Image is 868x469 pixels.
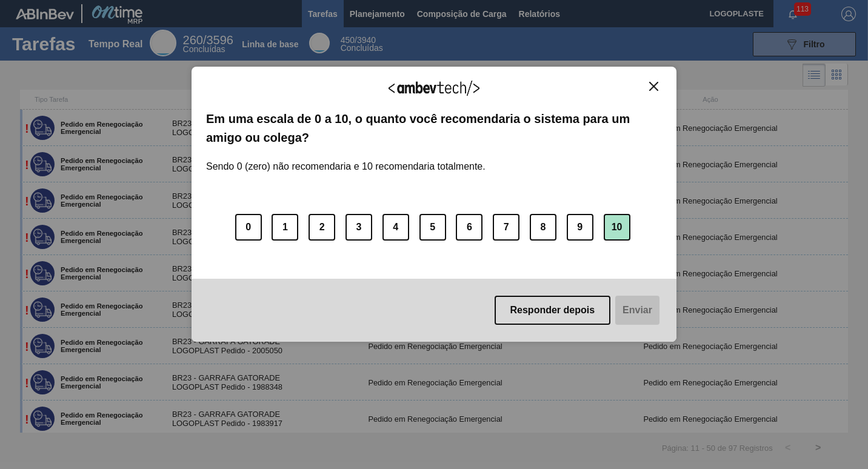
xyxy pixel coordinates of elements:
button: 5 [419,214,446,241]
img: Fechar [649,82,658,91]
button: 2 [309,214,335,241]
label: Sendo 0 (zero) não recomendaria e 10 recomendaria totalmente. [206,147,486,172]
button: Fechar [646,81,662,91]
button: 0 [235,214,262,241]
label: Em uma escala de 0 a 10, o quanto você recomendaria o sistema para um amigo ou colega? [206,110,662,147]
button: 6 [456,214,482,241]
button: 7 [493,214,519,241]
button: 10 [604,214,630,241]
button: 9 [567,214,593,241]
button: Responder depois [495,296,611,325]
button: 1 [272,214,298,241]
button: 4 [382,214,409,241]
button: 3 [346,214,372,241]
img: Logo Ambevtech [389,81,479,96]
button: 8 [530,214,556,241]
